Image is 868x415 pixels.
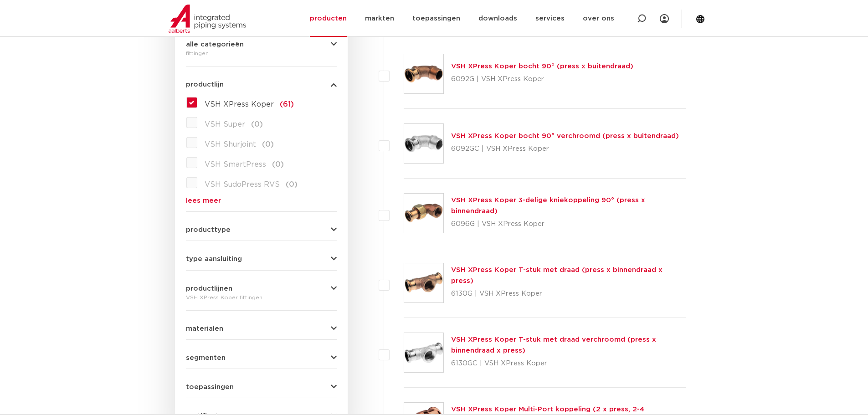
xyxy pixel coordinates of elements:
[404,263,443,302] img: Thumbnail for VSH XPress Koper T-stuk met draad (press x binnendraad x press)
[262,141,274,148] span: (0)
[186,81,337,88] button: productlijn
[186,48,337,59] div: fittingen
[186,197,337,204] a: lees meer
[451,356,687,371] p: 6130GC | VSH XPress Koper
[280,101,294,108] span: (61)
[186,285,232,292] span: productlijnen
[451,72,633,87] p: 6092G | VSH XPress Koper
[186,325,337,332] button: materialen
[186,354,226,361] span: segmenten
[186,325,223,332] span: materialen
[186,354,337,361] button: segmenten
[451,133,679,139] a: VSH XPress Koper bocht 90° verchroomd (press x buitendraad)
[404,333,443,372] img: Thumbnail for VSH XPress Koper T-stuk met draad verchroomd (press x binnendraad x press)
[205,161,266,168] span: VSH SmartPress
[186,292,337,303] div: VSH XPress Koper fittingen
[186,384,337,390] button: toepassingen
[404,124,443,163] img: Thumbnail for VSH XPress Koper bocht 90° verchroomd (press x buitendraad)
[451,142,679,156] p: 6092GC | VSH XPress Koper
[451,266,663,284] a: VSH XPress Koper T-stuk met draad (press x binnendraad x press)
[186,226,231,233] span: producttype
[186,285,337,292] button: productlijnen
[186,256,337,262] button: type aansluiting
[186,384,234,390] span: toepassingen
[404,54,443,93] img: Thumbnail for VSH XPress Koper bocht 90° (press x buitendraad)
[251,121,263,128] span: (0)
[186,226,337,233] button: producttype
[205,181,280,188] span: VSH SudoPress RVS
[186,81,224,88] span: productlijn
[186,41,337,48] button: alle categorieën
[451,217,687,231] p: 6096G | VSH XPress Koper
[451,336,656,354] a: VSH XPress Koper T-stuk met draad verchroomd (press x binnendraad x press)
[205,121,245,128] span: VSH Super
[451,287,687,301] p: 6130G | VSH XPress Koper
[205,141,256,148] span: VSH Shurjoint
[451,197,645,215] a: VSH XPress Koper 3-delige kniekoppeling 90° (press x binnendraad)
[186,256,242,262] span: type aansluiting
[272,161,284,168] span: (0)
[186,41,244,48] span: alle categorieën
[286,181,298,188] span: (0)
[451,63,633,70] a: VSH XPress Koper bocht 90° (press x buitendraad)
[404,194,443,233] img: Thumbnail for VSH XPress Koper 3-delige kniekoppeling 90° (press x binnendraad)
[205,101,274,108] span: VSH XPress Koper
